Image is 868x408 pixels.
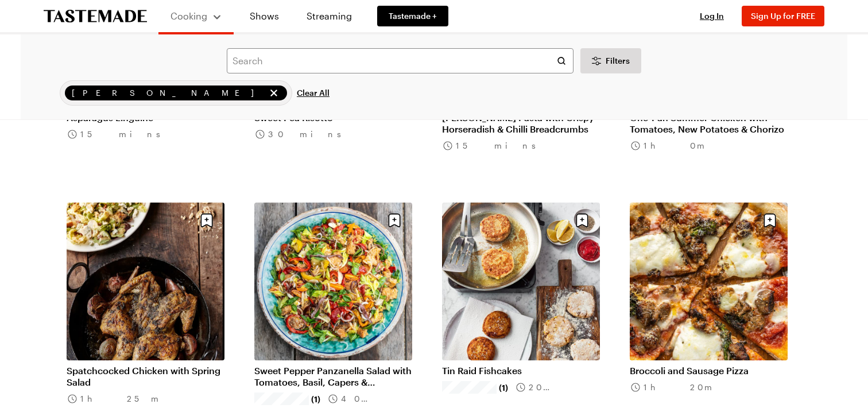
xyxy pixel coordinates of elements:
[389,10,437,22] span: Tastemade +
[759,209,781,231] button: Save recipe
[751,11,815,21] span: Sign Up for FREE
[442,365,600,376] a: Tin Raid Fishcakes
[630,365,788,376] a: Broccoli and Sausage Pizza
[67,365,224,388] a: Spatchcocked Chicken with Spring Salad
[630,112,788,135] a: One-Pan Summer Chicken with Tomatoes, New Potatoes & Chorizo
[254,112,412,123] a: Sweet Pea Risotto
[606,55,630,67] span: Filters
[571,209,593,231] button: Save recipe
[196,209,218,231] button: Save recipe
[689,10,735,22] button: Log In
[700,11,724,21] span: Log In
[742,6,824,26] button: Sign Up for FREE
[67,112,224,123] a: Asparagus Linguine
[442,112,600,135] a: [PERSON_NAME] Pasta with Crispy Horseradish & Chilli Breadcrumbs
[383,209,405,231] button: Save recipe
[170,10,207,21] span: Cooking
[268,87,280,99] button: remove Jamie Oliver
[44,10,147,23] a: To Tastemade Home Page
[170,5,222,28] button: Cooking
[254,365,412,388] a: Sweet Pepper Panzanella Salad with Tomatoes, Basil, Capers & Anchovies
[297,80,330,106] button: Clear All
[72,87,265,99] span: [PERSON_NAME]
[377,6,448,26] a: Tastemade +
[297,87,330,99] span: Clear All
[580,48,641,73] button: Desktop filters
